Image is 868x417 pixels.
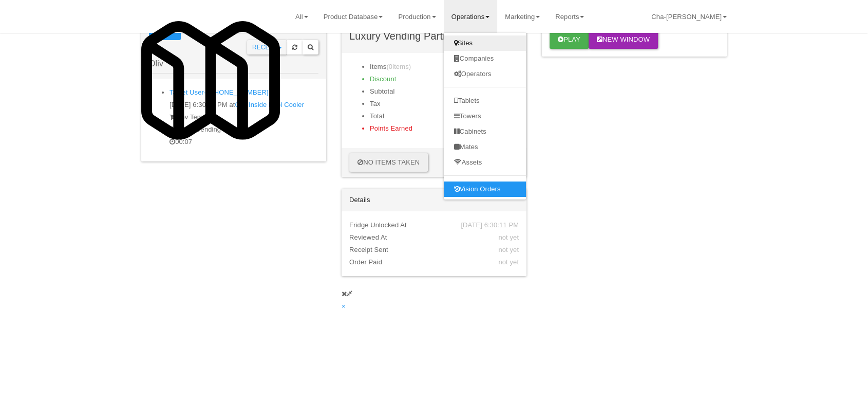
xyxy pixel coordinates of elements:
[141,11,280,150] img: Micromart
[370,100,381,107] span: Tax
[444,66,526,82] a: Operators
[498,246,519,253] span: not yet
[461,219,519,231] div: [DATE] 6:30:11 PM
[386,63,411,70] span: (0 )
[370,112,384,120] span: Total
[444,182,526,197] a: Vision Orders
[444,51,526,66] a: Companies
[444,108,526,124] a: Towers
[370,75,396,83] span: Discount
[349,30,519,42] h5: Luxury Vending Partners
[550,30,589,49] button: Play
[370,87,395,95] span: Subtotal
[444,139,526,155] a: Mates
[444,124,526,139] a: Cabinets
[498,258,519,266] span: not yet
[349,194,519,206] div: Details
[349,244,519,256] div: Receipt Sent
[392,63,409,70] ng-pluralize: items
[349,219,519,231] div: Fridge Unlocked At
[498,233,519,241] span: not yet
[370,124,412,132] span: Points Earned
[589,30,658,49] button: New Window
[349,153,428,172] button: No Items Taken
[444,155,526,170] a: Assets
[444,35,526,51] a: Sites
[349,231,519,244] div: Reviewed At
[342,302,346,310] a: ×
[444,93,526,108] a: Tablets
[349,256,519,268] div: Order Paid
[370,63,411,70] span: Items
